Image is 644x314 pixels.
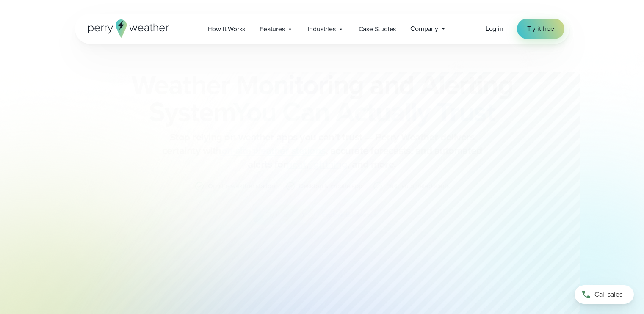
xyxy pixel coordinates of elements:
[517,19,564,39] a: Try it free
[594,289,622,300] span: Call sales
[351,20,404,38] a: Case Studies
[359,24,396,34] span: Case Studies
[575,285,634,304] a: Call sales
[410,24,438,34] span: Company
[208,24,246,34] span: How it Works
[260,24,285,34] span: Features
[308,24,336,34] span: Industries
[527,24,554,34] span: Try it free
[486,24,503,33] span: Log in
[486,24,503,34] a: Log in
[201,20,253,38] a: How it Works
